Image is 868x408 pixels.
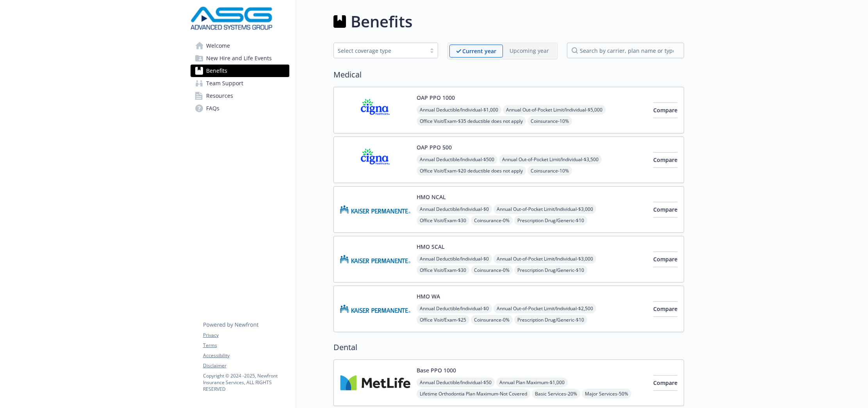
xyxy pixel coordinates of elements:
[567,43,684,58] input: search by carrier, plan name or type
[653,152,677,168] button: Compare
[471,315,513,325] span: Coinsurance - 0%
[191,90,289,102] a: Resources
[514,216,587,225] span: Prescription Drug/Generic - $10
[653,156,677,164] span: Compare
[203,342,289,349] a: Terms
[191,40,289,52] a: Welcome
[340,292,410,325] img: Kaiser Foundation Health Plan of Washington carrier logo
[417,265,469,275] span: Office Visit/Exam - $30
[653,379,677,386] span: Compare
[203,362,289,369] a: Disclaimer
[653,206,677,213] span: Compare
[510,47,549,55] p: Upcoming year
[514,265,587,275] span: Prescription Drug/Generic - $10
[499,155,602,164] span: Annual Out-of-Pocket Limit/Individual - $3,500
[417,204,492,214] span: Annual Deductible/Individual - $0
[653,305,677,313] span: Compare
[191,77,289,90] a: Team Support
[333,69,684,81] h2: Medical
[206,90,233,102] span: Resources
[203,372,289,392] p: Copyright © 2024 - 2025 , Newfront Insurance Services, ALL RIGHTS RESERVED
[653,252,677,267] button: Compare
[340,93,410,127] img: CIGNA carrier logo
[417,116,526,126] span: Office Visit/Exam - $35 deductible does not apply
[203,332,289,339] a: Privacy
[417,366,456,374] button: Base PPO 1000
[532,389,580,399] span: Basic Services - 20%
[340,243,410,276] img: Kaiser Permanente Insurance Company carrier logo
[653,202,677,217] button: Compare
[496,377,568,387] span: Annual Plan Maximum - $1,000
[494,304,596,313] span: Annual Out-of-Pocket Limit/Individual - $2,500
[340,366,410,399] img: Metlife Inc carrier logo
[206,102,219,115] span: FAQs
[191,102,289,115] a: FAQs
[417,216,469,225] span: Office Visit/Exam - $30
[528,166,572,176] span: Coinsurance - 10%
[417,377,495,387] span: Annual Deductible/Individual - $50
[494,254,596,264] span: Annual Out-of-Pocket Limit/Individual - $3,000
[417,193,446,201] button: HMO NCAL
[653,301,677,317] button: Compare
[417,304,492,313] span: Annual Deductible/Individual - $0
[653,255,677,263] span: Compare
[417,105,501,115] span: Annual Deductible/Individual - $1,000
[514,315,587,325] span: Prescription Drug/Generic - $10
[417,166,526,176] span: Office Visit/Exam - $20 deductible does not apply
[206,52,272,65] span: New Hire and Life Events
[351,10,412,33] h1: Benefits
[417,389,530,399] span: Lifetime Orthodontia Plan Maximum - Not Covered
[417,155,497,164] span: Annual Deductible/Individual - $500
[653,375,677,391] button: Compare
[340,193,410,226] img: Kaiser Permanente Insurance Company carrier logo
[203,352,289,359] a: Accessibility
[191,52,289,65] a: New Hire and Life Events
[471,216,513,225] span: Coinsurance - 0%
[417,315,469,325] span: Office Visit/Exam - $25
[206,77,243,90] span: Team Support
[528,116,572,126] span: Coinsurance - 10%
[503,105,606,115] span: Annual Out-of-Pocket Limit/Individual - $5,000
[333,341,684,353] h2: Dental
[417,254,492,264] span: Annual Deductible/Individual - $0
[417,292,440,300] button: HMO WA
[417,143,452,151] button: OAP PPO 500
[494,204,596,214] span: Annual Out-of-Pocket Limit/Individual - $3,000
[653,106,677,114] span: Compare
[206,40,230,52] span: Welcome
[417,243,444,251] button: HMO SCAL
[206,65,227,77] span: Benefits
[462,47,496,55] p: Current year
[191,65,289,77] a: Benefits
[582,389,631,399] span: Major Services - 50%
[503,45,556,58] span: Upcoming year
[653,102,677,118] button: Compare
[471,265,513,275] span: Coinsurance - 0%
[417,93,455,102] button: OAP PPO 1000
[340,143,410,176] img: CIGNA carrier logo
[338,47,422,55] div: Select coverage type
